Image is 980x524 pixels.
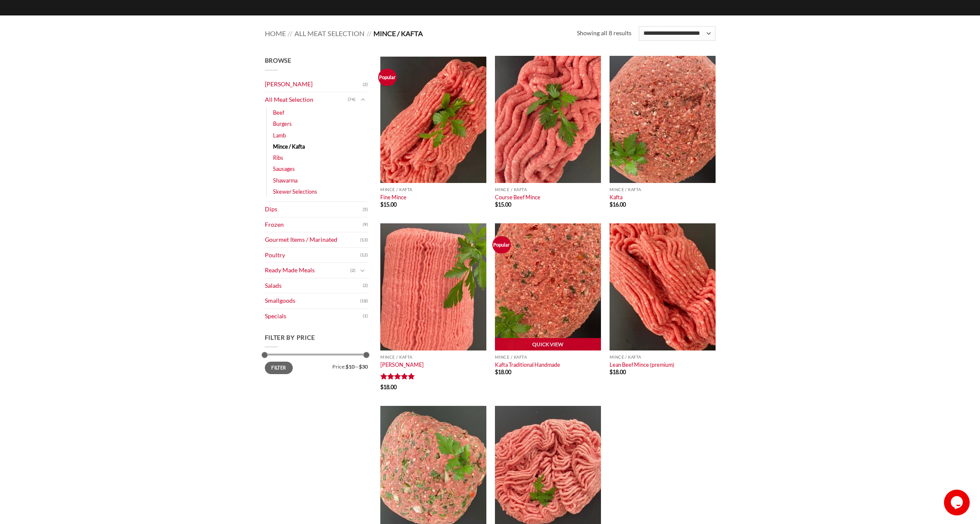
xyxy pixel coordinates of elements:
[273,163,295,174] a: Sausages
[610,187,716,192] p: Mince / Kafta
[367,29,371,37] span: //
[380,384,383,390] span: $
[380,187,486,192] p: Mince / Kafta
[265,278,363,293] a: Salads
[363,218,368,231] span: (9)
[380,223,486,350] img: Kibbeh Mince
[273,152,283,163] a: Ribs
[495,201,498,208] span: $
[265,92,348,107] a: All Meat Selection
[380,361,424,368] a: [PERSON_NAME]
[610,201,626,208] bdi: 16.00
[273,118,292,129] a: Burgers
[273,130,286,141] a: Lamb
[495,338,601,351] a: Quick View
[944,490,971,515] iframe: chat widget
[495,201,511,208] bdi: 15.00
[265,232,360,247] a: Gourmet Items / Marinated
[380,373,415,381] div: Rated 5 out of 5
[294,29,364,37] a: All Meat Selection
[495,56,601,183] img: Course Beef Mince
[380,384,397,390] bdi: 18.00
[360,249,368,262] span: (12)
[346,363,355,370] span: $10
[639,26,715,41] select: Shop order
[380,56,486,183] img: Beef Mince
[265,263,350,278] a: Ready Made Meals
[363,203,368,216] span: (5)
[359,363,368,370] span: $30
[380,194,407,201] a: Fine Mince
[610,56,716,183] img: Kafta
[358,266,368,275] button: Toggle
[610,355,716,359] p: Mince / Kafta
[273,186,317,197] a: Skewer Selections
[495,223,601,350] img: Kafta Traditional Handmade
[363,310,368,323] span: (1)
[273,141,305,152] a: Mince / Kafta
[360,295,368,308] span: (18)
[380,201,383,208] span: $
[265,29,286,37] a: Home
[363,78,368,91] span: (2)
[288,29,292,37] span: //
[348,93,355,106] span: (74)
[610,194,622,201] a: Kafta
[363,279,368,292] span: (2)
[380,373,415,383] span: Rated out of 5
[610,201,613,208] span: $
[610,369,626,375] bdi: 18.00
[495,361,560,368] a: Kafta Traditional Handmade
[360,234,368,247] span: (13)
[265,362,368,369] div: Price: —
[495,355,601,359] p: Mince / Kafta
[265,57,291,64] span: Browse
[265,77,363,92] a: [PERSON_NAME]
[577,28,631,38] p: Showing all 8 results
[273,175,297,186] a: Shawarma
[495,187,601,192] p: Mince / Kafta
[610,369,613,375] span: $
[265,248,360,263] a: Poultry
[273,107,284,118] a: Beef
[495,369,498,375] span: $
[265,362,293,374] button: Filter
[610,361,674,368] a: Lean Beef Mince (premium)
[380,201,397,208] bdi: 15.00
[380,355,486,359] p: Mince / Kafta
[265,293,360,308] a: Smallgoods
[265,202,363,217] a: Dips
[373,29,423,37] span: Mince / Kafta
[495,194,540,201] a: Course Beef Mince
[358,95,368,104] button: Toggle
[350,264,355,277] span: (2)
[265,309,363,324] a: Specials
[495,369,511,375] bdi: 18.00
[265,334,316,341] span: Filter by price
[610,223,716,350] img: Lean Beef Mince
[265,217,363,232] a: Frozen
